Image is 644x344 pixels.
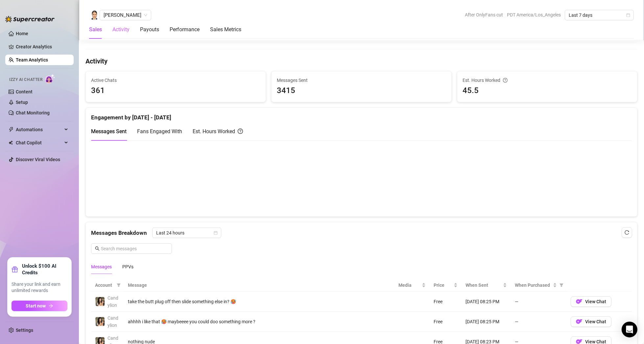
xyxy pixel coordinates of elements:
[503,77,508,84] span: question-circle
[170,26,200,34] div: Performance
[394,279,430,292] th: Media
[214,231,218,235] span: calendar
[91,228,632,238] div: Messages Breakdown
[560,283,563,287] span: filter
[107,295,118,308] span: Candylion
[112,26,130,34] div: Activity
[463,85,632,97] span: 45.5
[45,74,55,84] img: AI Chatter
[16,57,48,62] a: Team Analytics
[463,77,632,84] div: Est. Hours Worked
[238,127,243,135] span: question-circle
[5,16,55,22] img: logo-BBDzfeDw.svg
[124,279,394,292] th: Message
[16,31,28,36] a: Home
[156,228,217,238] span: Last 24 hours
[515,282,552,289] span: When Purchased
[511,292,567,312] td: —
[117,283,121,287] span: filter
[89,26,102,34] div: Sales
[49,304,53,308] span: arrow-right
[9,127,14,132] span: thunderbolt
[511,279,567,292] th: When Purchased
[26,303,46,308] span: Start now
[210,26,241,34] div: Sales Metrics
[95,282,114,289] span: Account
[91,108,632,122] div: Engagement by [DATE] - [DATE]
[91,85,260,97] span: 361
[16,328,33,333] a: Settings
[193,127,243,135] div: Est. Hours Worked
[107,315,118,328] span: Candylion
[571,321,611,326] a: OFView Chat
[430,312,462,332] td: Free
[9,77,42,83] span: Izzy AI Chatter
[622,322,637,337] div: Open Intercom Messenger
[9,140,13,145] img: Chat Copilot
[571,316,611,327] button: OFView Chat
[16,137,62,148] span: Chat Copilot
[12,301,67,311] button: Start nowarrow-right
[571,301,611,306] a: OFView Chat
[398,282,420,289] span: Media
[434,282,453,289] span: Price
[140,26,159,34] div: Payouts
[115,280,122,290] span: filter
[511,312,567,332] td: —
[277,77,446,84] span: Messages Sent
[571,296,611,307] button: OFView Chat
[576,318,583,325] img: OF
[22,263,67,276] strong: Unlock $100 AI Credits
[128,318,391,325] div: ahhhh i like that 🥵 maybeeee you could doo something more ?
[104,10,147,20] span: Janezah Pasaylo
[585,299,606,304] span: View Chat
[16,100,28,105] a: Setup
[625,230,629,235] span: reload
[462,292,511,312] td: [DATE] 08:25 PM
[16,157,60,162] a: Discover Viral Videos
[122,263,133,270] div: PPVs
[585,319,606,324] span: View Chat
[507,10,561,20] span: PDT America/Los_Angeles
[576,298,583,305] img: OF
[277,85,446,97] span: 3415
[128,298,391,305] div: take the butt plug off then slide something else in? 🥵
[12,281,67,294] span: Share your link and earn unlimited rewards
[91,77,260,84] span: Active Chats
[462,312,511,332] td: [DATE] 08:25 PM
[89,10,99,20] img: Janezah Pasaylo
[626,13,630,17] span: calendar
[95,246,100,251] span: search
[91,263,112,270] div: Messages
[16,89,33,94] a: Content
[95,317,105,326] img: Candylion
[430,279,462,292] th: Price
[16,41,68,52] a: Creator Analytics
[430,292,462,312] td: Free
[462,279,511,292] th: When Sent
[137,128,182,135] span: Fans Engaged With
[465,10,503,20] span: After OnlyFans cut
[16,110,50,115] a: Chat Monitoring
[91,128,127,135] span: Messages Sent
[569,10,630,20] span: Last 7 days
[12,266,18,273] span: gift
[95,297,105,306] img: Candylion
[85,57,637,66] h4: Activity
[465,282,502,289] span: When Sent
[16,124,62,135] span: Automations
[558,280,565,290] span: filter
[101,245,168,252] input: Search messages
